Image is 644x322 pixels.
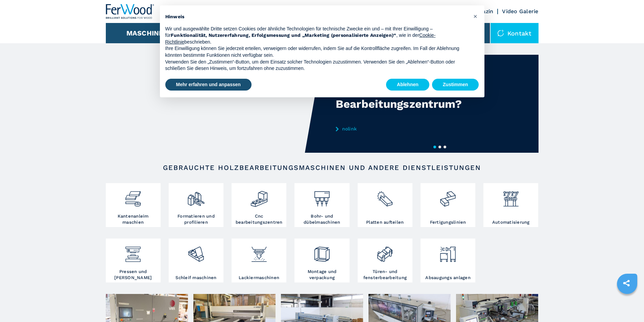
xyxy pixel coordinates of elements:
[165,32,436,45] a: Cookie-Richtlinie
[433,146,436,148] button: 1
[294,239,349,282] a: Montage und verpackung
[421,183,475,227] a: Fertigungslinien
[313,240,331,263] img: montaggio_imballaggio_2.png
[439,185,457,208] img: linee_di_produzione_2.png
[438,146,441,148] button: 2
[376,240,394,263] img: lavorazione_porte_finestre_2.png
[106,55,322,153] video: Your browser does not support the video tag.
[294,183,349,227] a: Bohr- und dübelmaschinen
[250,240,268,263] img: verniciatura_1.png
[358,239,412,282] a: Türen- und fensterbearbeitung
[171,32,397,38] strong: Funktionalität, Nutzererfahrung, Erfolgsmessung und „Marketing (personalisierte Anzeigen)“
[232,183,286,227] a: Cnc bearbeitungszentren
[233,213,285,225] h3: Cnc bearbeitungszentren
[336,126,468,131] a: nolink
[108,269,159,281] h3: Pressen und [PERSON_NAME]
[124,185,142,208] img: bordatrici_1.png
[165,14,468,20] h2: Hinweis
[432,79,479,91] button: Zustimmen
[439,240,457,263] img: aspirazione_1.png
[250,185,268,208] img: centro_di_lavoro_cnc_2.png
[386,79,429,91] button: Ablehnen
[170,213,222,225] h3: Formatieren und profilieren
[106,239,161,282] a: Pressen und [PERSON_NAME]
[124,240,142,263] img: pressa-strettoia.png
[165,79,252,91] button: Mehr erfahren und anpassen
[425,275,471,281] h3: Absaugungs anlagen
[421,239,475,282] a: Absaugungs anlagen
[497,30,504,36] img: Kontakt
[126,29,169,37] button: Maschinen
[169,239,223,282] a: Schleif maschinen
[492,219,530,225] h3: Automatisierung
[165,26,468,46] p: Wir und ausgewählte Dritte setzen Cookies oder ähnliche Technologien für technische Zwecke ein un...
[165,59,468,72] p: Verwenden Sie den „Zustimmen“-Button, um dem Einsatz solcher Technologien zuzustimmen. Verwenden ...
[618,275,635,292] a: sharethis
[502,8,538,15] a: Video Galerie
[127,164,517,172] h2: Gebrauchte Holzbearbeitungsmaschinen und andere Dienstleistungen
[473,12,477,20] span: ×
[106,4,154,19] img: Ferwood
[359,269,411,281] h3: Türen- und fensterbearbeitung
[313,185,331,208] img: foratrici_inseritrici_2.png
[358,183,412,227] a: Platten aufteilen
[502,185,520,208] img: automazione.png
[108,213,159,225] h3: Kantenanleim maschien
[106,183,161,227] a: Kantenanleim maschien
[165,45,468,58] p: Ihre Einwilligung können Sie jederzeit erteilen, verweigern oder widerrufen, indem Sie auf die Ko...
[169,183,223,227] a: Formatieren und profilieren
[430,219,466,225] h3: Fertigungslinien
[483,183,538,227] a: Automatisierung
[376,185,394,208] img: sezionatrici_2.png
[491,23,539,43] div: Kontakt
[187,240,205,263] img: levigatrici_2.png
[239,275,279,281] h3: Lackiermaschinen
[296,213,348,225] h3: Bohr- und dübelmaschinen
[175,275,216,281] h3: Schleif maschinen
[444,146,446,148] button: 3
[232,239,286,282] a: Lackiermaschinen
[187,185,205,208] img: squadratrici_2.png
[470,11,481,22] button: Schließen Sie diesen Hinweis
[296,269,348,281] h3: Montage und verpackung
[366,219,404,225] h3: Platten aufteilen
